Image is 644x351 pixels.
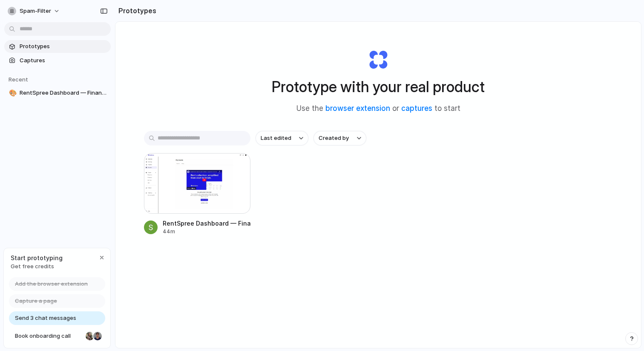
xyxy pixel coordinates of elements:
a: Book onboarding call [9,329,105,343]
button: Last edited [256,131,308,145]
div: 44m [163,228,250,235]
button: 🎨 [8,89,16,97]
span: spam-filter [20,7,51,15]
span: Add the browser extension [15,280,88,288]
span: Send 3 chat messages [15,314,76,322]
span: Capture a page [15,297,57,305]
span: Book onboarding call [15,332,82,340]
span: Recent [9,76,28,83]
span: Created by [319,134,349,142]
span: Use the or to start [296,103,460,114]
span: Last edited [261,134,291,142]
a: Prototypes [4,40,111,53]
h1: Prototype with your real product [272,75,485,98]
a: browser extension [325,104,390,113]
div: Christian Iacullo [92,331,103,341]
div: RentSpree Dashboard — Finance Tab Enhancement [163,219,250,228]
div: 🎨 [9,88,15,98]
span: Captures [20,56,107,65]
a: RentSpree Dashboard — Finance Tab EnhancementRentSpree Dashboard — Finance Tab Enhancement44m [144,153,250,235]
a: 🎨RentSpree Dashboard — Finance Tab Enhancement [4,87,111,99]
button: spam-filter [4,4,64,18]
span: RentSpree Dashboard — Finance Tab Enhancement [20,89,107,97]
button: Created by [313,131,366,145]
span: Start prototyping [11,253,63,262]
span: Prototypes [20,42,107,51]
span: Get free credits [11,262,63,271]
a: captures [401,104,432,113]
h2: Prototypes [115,6,156,16]
a: Captures [4,54,111,67]
div: Nicole Kubica [85,331,95,341]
